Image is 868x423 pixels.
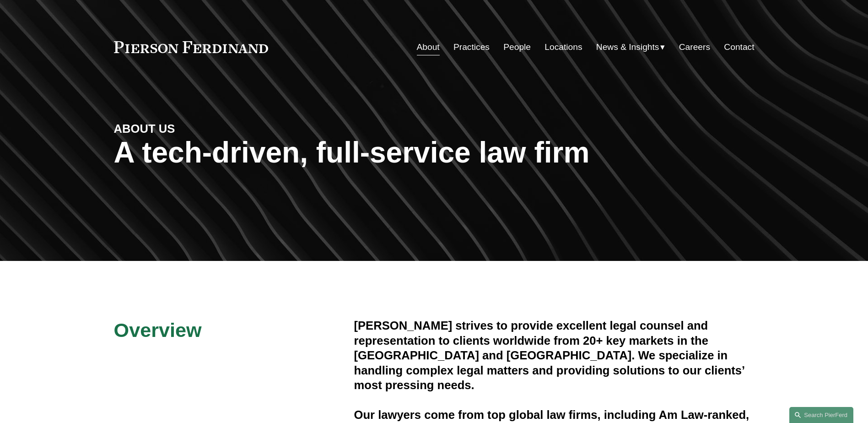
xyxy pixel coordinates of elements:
[789,407,853,423] a: Search this site
[545,38,582,56] a: Locations
[417,38,440,56] a: About
[724,38,754,56] a: Contact
[503,38,531,56] a: People
[453,38,490,56] a: Practices
[596,39,659,55] span: News & Insights
[679,38,710,56] a: Careers
[114,136,755,169] h1: A tech-driven, full-service law firm
[354,318,755,392] h4: [PERSON_NAME] strives to provide excellent legal counsel and representation to clients worldwide ...
[596,38,665,56] a: folder dropdown
[114,319,202,341] span: Overview
[114,122,175,135] strong: ABOUT US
